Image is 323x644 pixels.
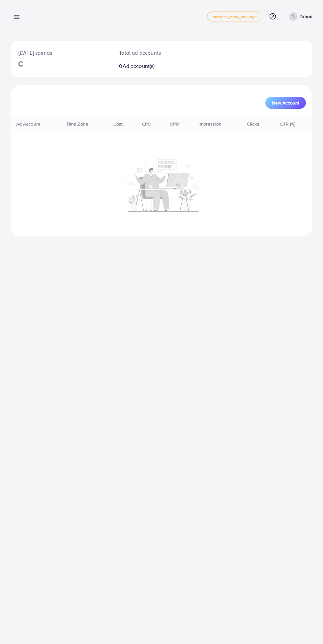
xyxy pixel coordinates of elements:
[272,101,299,105] span: New Account
[265,97,306,109] button: New Account
[119,49,179,57] p: Total ad accounts
[18,49,103,57] p: [DATE] spends
[286,12,312,21] a: fahad
[213,15,257,19] span: adreach_new_package
[123,62,155,70] span: Ad account(s)
[119,63,179,69] h2: 0
[300,13,312,20] p: fahad
[207,12,262,21] a: adreach_new_package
